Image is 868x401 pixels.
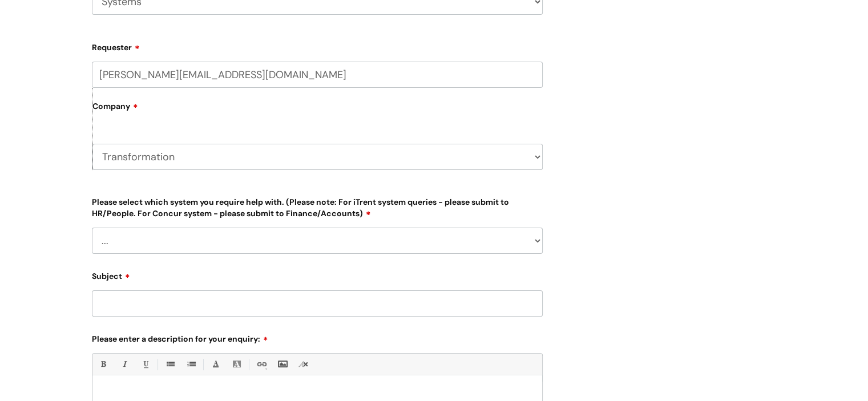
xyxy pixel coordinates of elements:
[92,195,543,218] label: Please select which system you require help with. (Please note: For iTrent system queries - pleas...
[92,268,543,281] label: Subject
[208,357,223,371] a: Font Color
[92,39,543,52] label: Requester
[184,357,198,371] a: 1. Ordered List (Ctrl-Shift-8)
[92,62,543,88] input: Email
[229,357,244,371] a: Back Color
[92,330,543,344] label: Please enter a description for your enquiry:
[296,357,310,371] a: Remove formatting (Ctrl-\)
[254,357,268,371] a: Link
[138,357,152,371] a: Underline(Ctrl-U)
[275,357,289,371] a: Insert Image...
[96,357,110,371] a: Bold (Ctrl-B)
[92,98,543,123] label: Company
[117,357,131,371] a: Italic (Ctrl-I)
[163,357,177,371] a: • Unordered List (Ctrl-Shift-7)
